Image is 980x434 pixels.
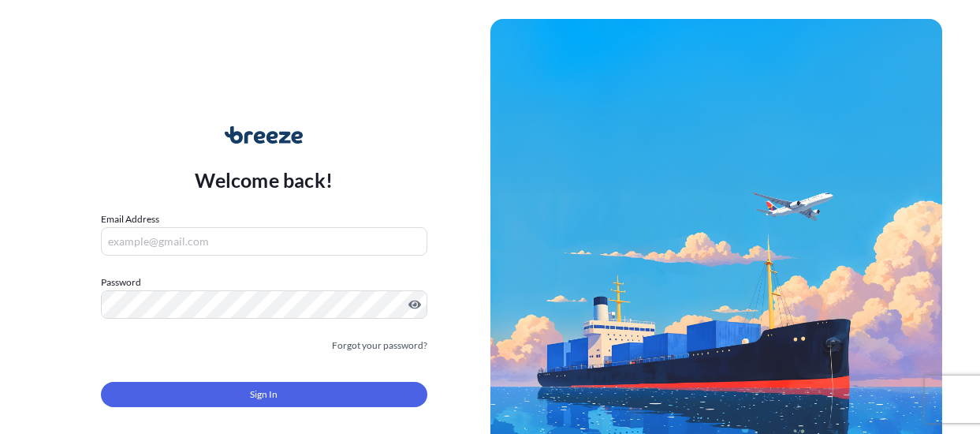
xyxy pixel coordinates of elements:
p: Welcome back! [195,167,333,193]
label: Password [101,275,427,290]
button: Sign In [101,382,427,407]
label: Email Address [101,211,159,227]
span: Sign In [250,387,278,402]
input: example@gmail.com [101,227,427,256]
button: Show password [408,298,421,311]
a: Forgot your password? [332,338,427,354]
